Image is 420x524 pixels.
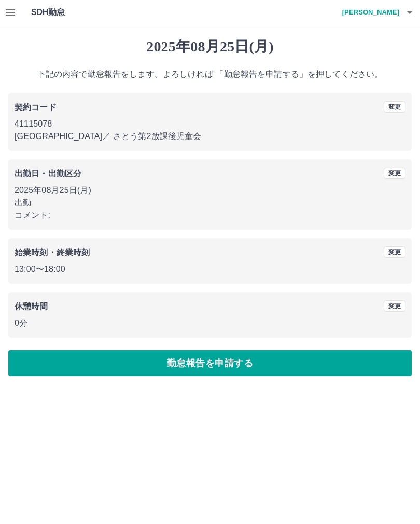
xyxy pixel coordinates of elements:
button: 変更 [384,101,405,113]
p: 出勤 [15,197,405,209]
button: 勤怠報告を申請する [8,350,412,376]
p: 0分 [15,317,405,329]
button: 変更 [384,168,405,179]
p: コメント: [15,209,405,222]
b: 出勤日・出勤区分 [15,169,81,178]
button: 変更 [384,300,405,312]
b: 休憩時間 [15,302,48,311]
p: [GEOGRAPHIC_DATA] ／ さとう第2放課後児童会 [15,130,405,143]
b: 契約コード [15,103,57,112]
p: 41115078 [15,118,405,130]
p: 下記の内容で勤怠報告をします。よろしければ 「勤怠報告を申請する」を押してください。 [8,68,412,80]
h1: 2025年08月25日(月) [8,38,412,56]
p: 13:00 〜 18:00 [15,263,405,275]
button: 変更 [384,246,405,258]
p: 2025年08月25日(月) [15,184,405,197]
b: 始業時刻・終業時刻 [15,248,90,257]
